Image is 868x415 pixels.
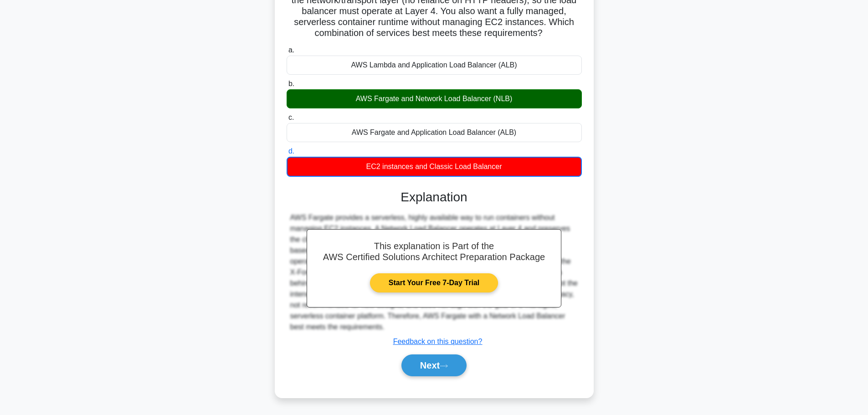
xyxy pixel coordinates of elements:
h3: Explanation [292,190,576,205]
a: Start Your Free 7-Day Trial [370,273,498,292]
div: EC2 instances and Classic Load Balancer [287,157,582,177]
div: AWS Fargate provides a serverless, highly available way to run containers without managing EC2 in... [290,212,578,333]
span: a. [288,46,294,54]
a: Feedback on this question? [393,338,483,345]
div: AWS Lambda and Application Load Balancer (ALB) [287,56,582,75]
span: d. [288,147,294,155]
span: c. [288,113,294,121]
button: Next [401,354,467,376]
span: b. [288,80,294,87]
div: AWS Fargate and Network Load Balancer (NLB) [287,89,582,108]
div: AWS Fargate and Application Load Balancer (ALB) [287,123,582,142]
